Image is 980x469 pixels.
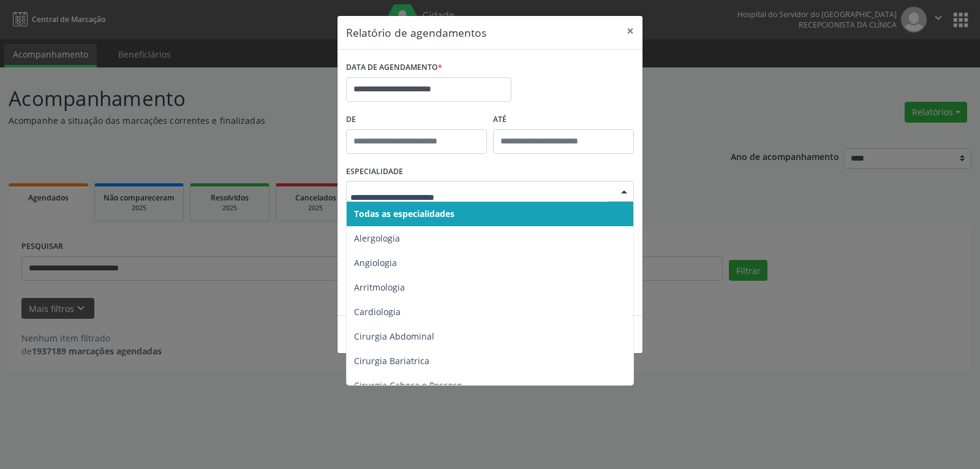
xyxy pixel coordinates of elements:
span: Alergologia [354,232,400,244]
span: Todas as especialidades [354,208,454,219]
label: ESPECIALIDADE [346,162,403,181]
span: Cirurgia Cabeça e Pescoço [354,379,462,391]
button: Close [618,16,643,46]
label: ATÉ [493,110,634,129]
span: Cardiologia [354,306,401,318]
span: Cirurgia Abdominal [354,330,434,342]
span: Arritmologia [354,281,405,293]
label: De [346,110,487,129]
span: Angiologia [354,257,397,269]
h5: Relatório de agendamentos [346,25,486,40]
label: DATA DE AGENDAMENTO [346,58,442,77]
span: Cirurgia Bariatrica [354,355,429,367]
